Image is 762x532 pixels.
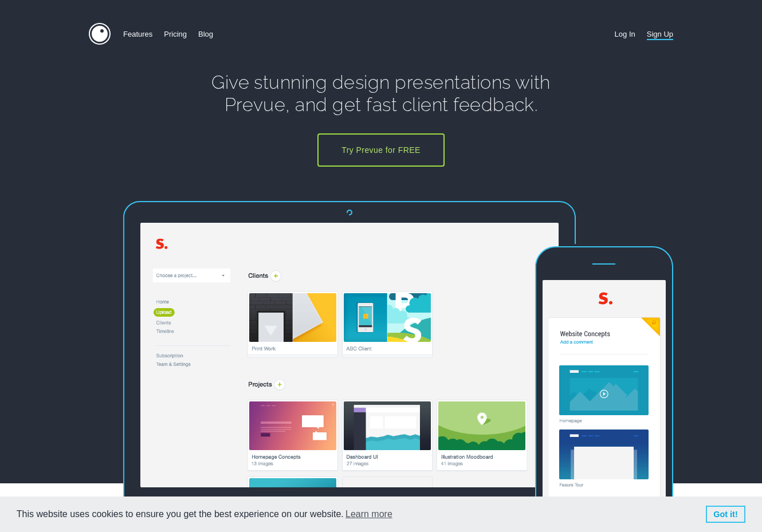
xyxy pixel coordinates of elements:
[89,23,111,45] img: Prevue
[249,401,336,450] img: Web Concepts
[123,23,152,45] a: Features
[164,23,187,45] a: Pricing
[535,246,673,532] img: svg+xml;base64,PHN2ZyB4bWxucz0iaHR0cDovL3d3dy53My5vcmcvMjAwMC9zdmciIHdpZHRoPSIyNDEiIGhlaWd%0AodD0...
[249,293,336,342] img: Print
[559,365,649,415] img: Homepage
[89,201,610,516] img: svg+xml;base64,PHN2ZyB4bWxucz0iaHR0cDovL3d3dy53My5vcmcvMjAwMC9zdmciIHdpZHRoPSI5MTAiIGhlaWd%0AodD0...
[89,23,112,46] a: Home
[317,133,444,167] a: Try Prevue for FREE
[198,23,213,45] a: Blog
[559,429,649,479] img: Interface UI
[615,23,635,45] a: Log In
[647,23,673,45] a: Sign Up
[17,507,697,521] span: This website uses cookies to ensure you get the best experience on our website.
[344,401,431,450] img: UI Design
[249,478,336,527] img: Photography
[344,293,431,342] img: Clients
[344,508,394,521] a: learn more about cookies
[438,401,525,450] img: Illustration
[706,506,745,523] a: dismiss cookie message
